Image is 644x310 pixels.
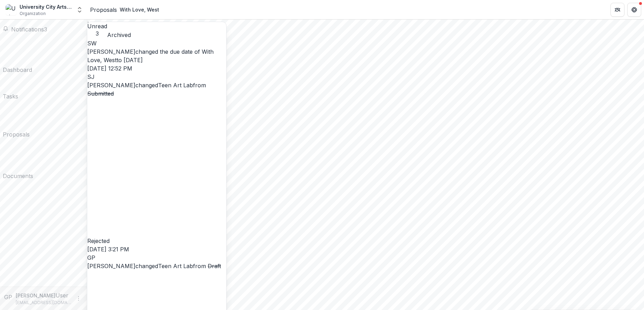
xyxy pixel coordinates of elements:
[87,48,135,55] span: [PERSON_NAME]
[3,141,33,180] a: Documents
[87,22,107,37] button: Unread
[3,130,30,139] div: Proposals
[20,10,46,17] span: Organization
[3,77,18,101] a: Tasks
[87,30,107,37] span: 3
[120,6,159,13] div: With Love, West
[627,3,641,17] button: Get Help
[55,291,68,300] p: User
[87,263,135,270] span: [PERSON_NAME]
[90,5,162,15] nav: breadcrumb
[87,90,114,97] s: Submitted
[74,294,83,303] button: More
[87,253,226,262] div: Grace Palladino
[87,245,226,253] p: [DATE] 3:21 PM
[107,31,131,39] button: Archived
[3,172,33,180] div: Documents
[87,28,644,36] h2: With Love, West
[87,47,226,64] p: changed the due date of to [DATE]
[6,4,17,15] img: University City Arts League
[20,3,72,10] div: University City Arts League
[3,36,32,74] a: Dashboard
[158,82,193,89] a: Teen Art Lab
[87,237,110,244] span: Rejected
[44,26,47,33] span: 3
[3,25,47,34] button: Notifications3
[3,92,18,101] div: Tasks
[87,39,226,47] div: Sherella Williams
[16,292,55,299] p: [PERSON_NAME]
[87,73,226,81] div: Samíl Jimenez-Magdaleno
[610,3,624,17] button: Partners
[87,64,226,73] p: [DATE] 12:52 PM
[11,26,44,33] span: Notifications
[16,300,72,306] p: [EMAIL_ADDRESS][DOMAIN_NAME]
[87,81,226,245] p: changed from
[4,293,13,301] div: Grace Palladino
[3,103,30,139] a: Proposals
[87,20,644,28] div: Independence Public Media Foundation
[208,263,221,270] s: Draft
[158,263,193,270] a: Teen Art Lab
[90,6,117,14] a: Proposals
[75,3,84,17] button: Open entity switcher
[3,66,32,74] div: Dashboard
[87,82,135,89] span: [PERSON_NAME]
